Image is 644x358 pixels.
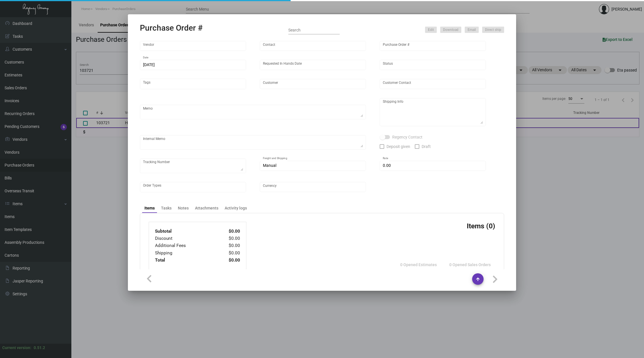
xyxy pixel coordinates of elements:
span: 0 Opened Estimates [400,262,437,267]
td: $0.00 [217,250,240,257]
span: Direct ship [485,27,501,32]
span: Draft [422,143,431,150]
td: Subtotal [155,228,217,235]
td: Additional Fees [155,242,217,249]
button: Edit [425,27,437,33]
h2: Purchase Order # [140,23,203,33]
td: $0.00 [217,235,240,242]
div: Items [144,205,155,211]
h3: Items (0) [467,222,495,230]
td: $0.00 [217,242,240,249]
span: Regency Contact [392,134,422,141]
td: $0.00 [217,228,240,235]
span: Edit [428,27,434,32]
span: Download [443,27,458,32]
div: 0.51.2 [34,345,45,351]
div: Tasks [161,205,172,211]
span: Email [468,27,476,32]
td: $0.00 [217,257,240,264]
span: Deposit given [387,143,410,150]
td: Total [155,257,217,264]
div: Attachments [195,205,218,211]
td: Shipping [155,250,217,257]
button: Direct ship [482,27,504,33]
button: 0 Opened Sales Orders [445,260,495,270]
div: Notes [178,205,189,211]
span: 0 Opened Sales Orders [449,262,491,267]
span: Manual [263,163,276,168]
button: 0 Opened Estimates [396,260,441,270]
div: Current version: [2,345,31,351]
div: Activity logs [225,205,247,211]
button: Email [465,27,479,33]
button: Download [440,27,461,33]
td: Discount [155,235,217,242]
